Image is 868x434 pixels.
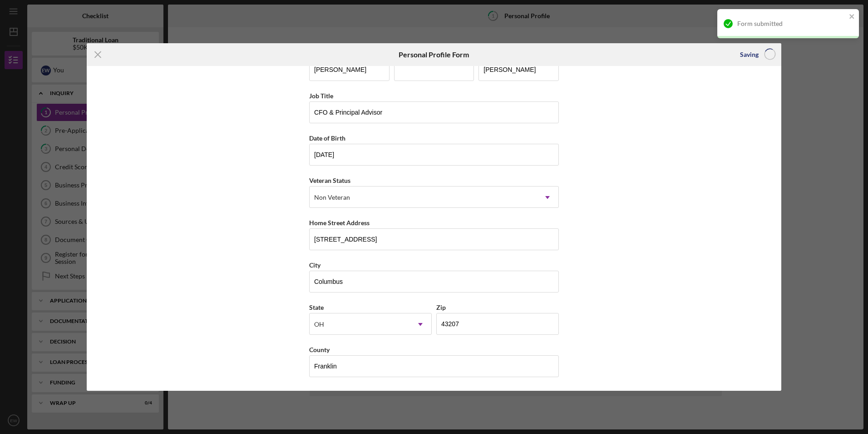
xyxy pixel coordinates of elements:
[314,194,350,201] div: Non Veteran
[314,321,324,328] div: OH
[309,219,370,227] label: Home Street Address
[309,134,345,142] label: Date of Birth
[436,303,446,311] label: Zip
[309,92,333,100] label: Job Title
[849,13,855,21] button: close
[731,45,781,64] button: Saving
[737,20,846,27] div: Form submitted
[399,50,469,59] h6: Personal Profile Form
[740,45,759,64] div: Saving
[309,261,321,269] label: City
[309,346,330,353] label: County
